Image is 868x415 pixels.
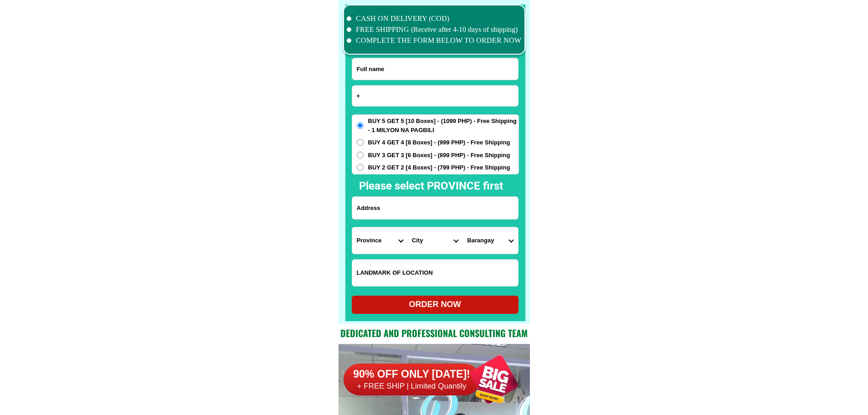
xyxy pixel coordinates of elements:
[357,152,364,159] input: BUY 3 GET 3 [6 Boxes] - (899 PHP) - Free Shipping
[352,58,518,80] input: Input full_name
[344,381,480,391] h6: + FREE SHIP | Limited Quantily
[339,326,530,340] h2: Dedicated and professional consulting team
[352,197,518,219] input: Input address
[357,122,364,129] input: BUY 5 GET 5 [10 Boxes] - (1099 PHP) - Free Shipping - 1 MILYON NA PAGBILI
[368,138,510,147] span: BUY 4 GET 4 [8 Boxes] - (999 PHP) - Free Shipping
[352,260,518,286] input: Input LANDMARKOFLOCATION
[357,139,364,146] input: BUY 4 GET 4 [8 Boxes] - (999 PHP) - Free Shipping
[368,117,519,134] span: BUY 5 GET 5 [10 Boxes] - (1099 PHP) - Free Shipping - 1 MILYON NA PAGBILI
[357,164,364,171] input: BUY 2 GET 2 [4 Boxes] - (799 PHP) - Free Shipping
[368,151,510,160] span: BUY 3 GET 3 [6 Boxes] - (899 PHP) - Free Shipping
[359,178,601,194] h2: Please select PROVINCE first
[368,163,510,172] span: BUY 2 GET 2 [4 Boxes] - (799 PHP) - Free Shipping
[352,86,518,106] input: Input phone_number
[352,298,519,311] div: ORDER NOW
[407,227,462,254] select: Select district
[462,227,518,254] select: Select commune
[347,24,522,35] li: FREE SHIPPING (Receive after 4-10 days of shipping)
[347,13,522,24] li: CASH ON DELIVERY (COD)
[347,35,522,46] li: COMPLETE THE FORM BELOW TO ORDER NOW
[352,227,407,254] select: Select province
[344,368,480,381] h6: 90% OFF ONLY [DATE]!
